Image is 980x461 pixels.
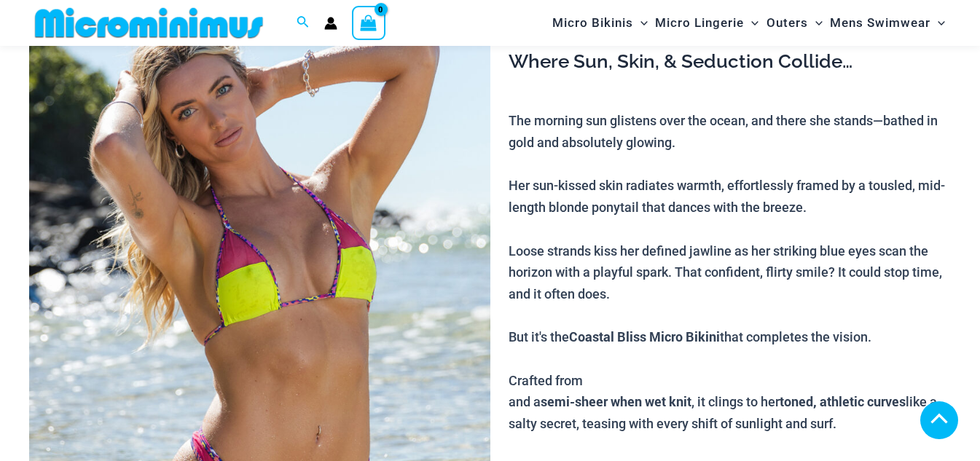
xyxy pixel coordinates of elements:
a: Mens SwimwearMenu ToggleMenu Toggle [826,4,949,42]
span: Mens Swimwear [830,4,930,42]
span: Menu Toggle [633,4,648,42]
nav: Site Navigation [546,2,951,44]
a: Account icon link [324,17,337,30]
span: Micro Lingerie [655,4,744,42]
a: OutersMenu ToggleMenu Toggle [763,4,826,42]
b: Coastal Bliss Micro Bikini [569,328,720,345]
span: Menu Toggle [744,4,758,42]
span: Menu Toggle [930,4,945,42]
a: Search icon link [297,14,310,32]
b: semi-sheer when wet knit [541,393,691,410]
span: Menu Toggle [808,4,823,42]
img: MM SHOP LOGO FLAT [29,7,269,39]
b: toned, athletic curves [780,393,906,410]
a: Micro LingerieMenu ToggleMenu Toggle [651,4,762,42]
a: Micro BikinisMenu ToggleMenu Toggle [549,4,651,42]
h3: Where Sun, Skin, & Seduction Collide… [509,50,951,74]
span: Outers [767,4,808,42]
a: View Shopping Cart, empty [352,6,385,39]
span: Micro Bikinis [552,4,633,42]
